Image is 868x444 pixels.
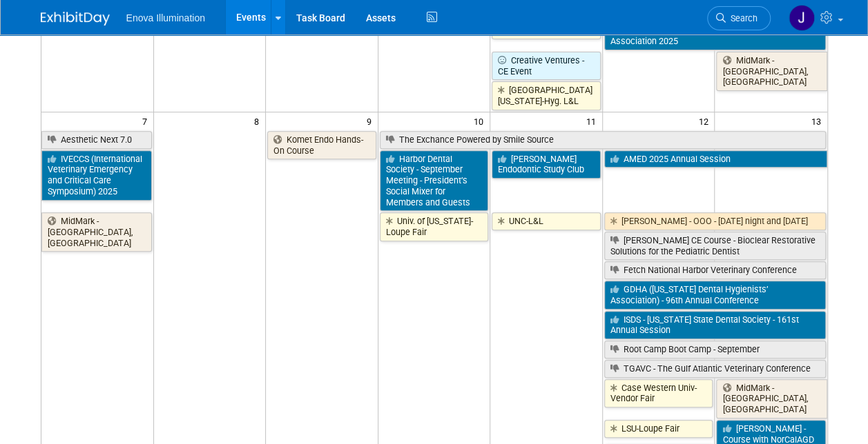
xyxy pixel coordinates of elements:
[492,212,601,230] a: UNC-L&L
[789,5,815,31] img: JeffD Dyll
[41,131,152,149] a: Aesthetic Next 7.0
[41,150,152,201] a: IVECCS (International Veterinary Emergency and Critical Care Symposium) 2025
[492,52,601,80] a: Creative Ventures - CE Event
[253,112,265,130] span: 8
[380,212,489,241] a: Univ. of [US_STATE]-Loupe Fair
[604,311,826,339] a: ISDS - [US_STATE] State Dental Society - 161st Annual Session
[604,341,826,359] a: Root Camp Boot Camp - September
[716,52,827,91] a: MidMark - [GEOGRAPHIC_DATA], [GEOGRAPHIC_DATA]
[697,112,714,130] span: 12
[810,112,827,130] span: 13
[604,21,826,50] a: Indigo Conference - [US_STATE] Dental Hygienists Association 2025
[141,112,153,130] span: 7
[604,232,826,260] a: [PERSON_NAME] CE Course - Bioclear Restorative Solutions for the Pediatric Dentist
[380,131,826,149] a: The Exchance Powered by Smile Source
[716,379,827,418] a: MidMark - [GEOGRAPHIC_DATA], [GEOGRAPHIC_DATA]
[604,360,826,378] a: TGAVC - The Gulf Atlantic Veterinary Conference
[707,6,771,30] a: Search
[726,13,758,23] span: Search
[604,261,826,279] a: Fetch National Harbor Veterinary Conference
[604,379,713,407] a: Case Western Univ-Vendor Fair
[126,12,205,23] span: Enova Illumination
[267,131,376,159] a: Komet Endo Hands-On Course
[41,212,152,252] a: MidMark - [GEOGRAPHIC_DATA], [GEOGRAPHIC_DATA]
[380,150,489,212] a: Harbor Dental Society - September Meeting - President’s Social Mixer for Members and Guests
[585,112,602,130] span: 11
[492,150,601,179] a: [PERSON_NAME] Endodontic Study Club
[604,420,713,438] a: LSU-Loupe Fair
[492,81,601,110] a: [GEOGRAPHIC_DATA][US_STATE]-Hyg. L&L
[604,212,826,230] a: [PERSON_NAME] - OOO - [DATE] night and [DATE]
[604,281,826,309] a: GDHA ([US_STATE] Dental Hygienists’ Association) - 96th Annual Conference
[472,112,490,130] span: 10
[41,12,110,26] img: ExhibitDay
[365,112,378,130] span: 9
[604,150,827,168] a: AMED 2025 Annual Session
